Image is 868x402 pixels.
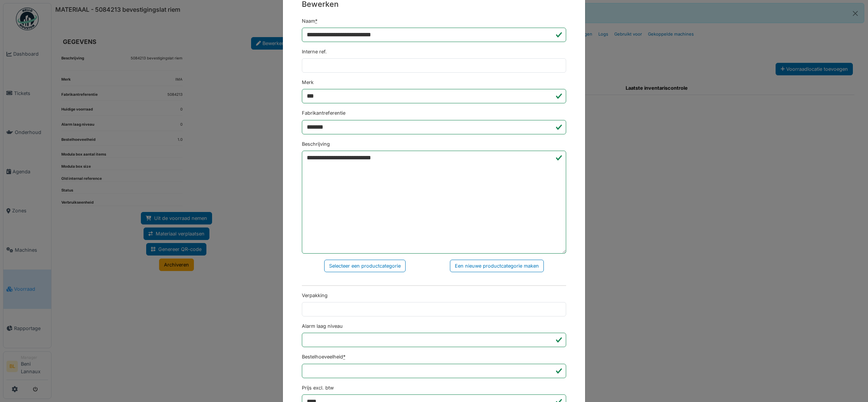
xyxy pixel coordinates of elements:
label: Prijs excl. btw [302,384,334,391]
label: Naam [302,17,317,25]
label: Alarm laag niveau [302,323,343,330]
abbr: Verplicht [315,18,317,24]
div: Selecteer een productcategorie [324,260,406,272]
label: Fabrikantreferentie [302,109,345,117]
label: Bestelhoeveelheid [302,353,345,360]
label: Interne ref. [302,48,327,55]
abbr: Verplicht [343,354,345,360]
label: Merk [302,79,314,86]
label: Beschrijving [302,140,330,148]
label: Verpakking [302,292,328,299]
div: Een nieuwe productcategorie maken [450,260,544,272]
